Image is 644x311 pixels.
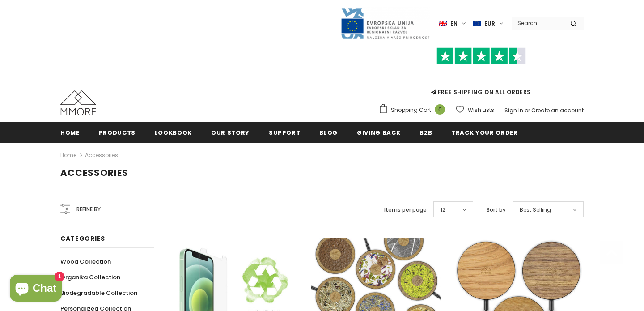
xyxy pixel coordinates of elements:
[60,289,137,297] span: Biodegradable Collection
[520,205,551,214] span: Best Selling
[378,103,449,117] a: Shopping Cart 0
[211,122,250,142] a: Our Story
[60,234,105,243] span: Categories
[468,106,494,115] span: Wish Lists
[155,128,192,137] span: Lookbook
[85,151,118,159] a: Accessories
[378,51,584,96] span: FREE SHIPPING ON ALL ORDERS
[60,166,128,179] span: Accessories
[378,64,584,88] iframe: Customer reviews powered by Trustpilot
[60,254,111,269] a: Wood Collection
[7,275,64,304] inbox-online-store-chat: Shopify online store chat
[155,122,192,142] a: Lookbook
[60,122,80,142] a: Home
[451,122,517,142] a: Track your order
[384,205,427,214] label: Items per page
[439,20,447,27] img: i-lang-1.png
[531,107,584,114] a: Create an account
[340,19,430,27] a: Javni Razpis
[319,128,338,137] span: Blog
[99,122,136,142] a: Products
[484,19,495,28] span: EUR
[60,285,137,301] a: Biodegradable Collection
[319,122,338,142] a: Blog
[525,107,530,114] span: or
[60,150,76,161] a: Home
[504,107,523,114] a: Sign In
[99,128,136,137] span: Products
[60,269,120,285] a: Organika Collection
[60,90,96,115] img: MMORE Cases
[441,205,445,214] span: 12
[211,128,250,137] span: Our Story
[456,102,494,118] a: Wish Lists
[60,273,120,281] span: Organika Collection
[391,106,431,115] span: Shopping Cart
[269,128,301,137] span: support
[60,257,111,266] span: Wood Collection
[76,204,101,214] span: Refine by
[512,17,563,30] input: Search Site
[451,128,517,137] span: Track your order
[450,19,458,28] span: en
[357,122,400,142] a: Giving back
[419,128,432,137] span: B2B
[435,104,445,115] span: 0
[340,7,430,40] img: Javni Razpis
[60,128,80,137] span: Home
[269,122,301,142] a: support
[357,128,400,137] span: Giving back
[487,205,506,214] label: Sort by
[419,122,432,142] a: B2B
[436,47,526,65] img: Trust Pilot Stars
